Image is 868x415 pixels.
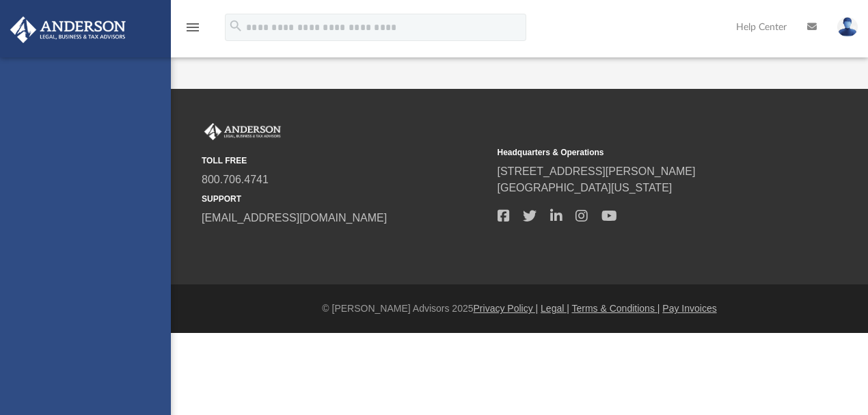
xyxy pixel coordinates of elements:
img: Anderson Advisors Platinum Portal [6,16,130,43]
img: User Pic [837,17,858,37]
a: 800.706.4741 [202,174,269,185]
a: [EMAIL_ADDRESS][DOMAIN_NAME] [202,212,387,224]
a: Terms & Conditions | [572,303,660,314]
a: Privacy Policy | [474,303,539,314]
i: menu [185,19,201,36]
a: [STREET_ADDRESS][PERSON_NAME] [498,165,696,177]
i: search [228,18,243,34]
div: © [PERSON_NAME] Advisors 2025 [171,302,868,316]
small: SUPPORT [202,193,488,205]
a: menu [185,26,201,36]
small: Headquarters & Operations [498,146,784,159]
a: [GEOGRAPHIC_DATA][US_STATE] [498,182,673,193]
a: Legal | [541,303,569,314]
small: TOLL FREE [202,155,488,167]
a: Pay Invoices [662,303,716,314]
img: Anderson Advisors Platinum Portal [202,123,284,141]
